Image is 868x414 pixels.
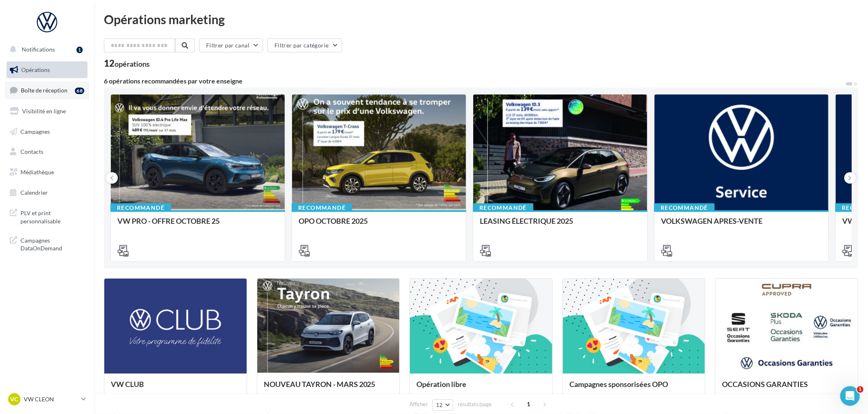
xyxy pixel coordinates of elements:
[199,38,263,52] button: Filtrer par canal
[722,380,851,396] div: OCCASIONS GARANTIES
[104,13,858,25] div: Opérations marketing
[480,217,641,233] div: LEASING ÉLECTRIQUE 2025
[654,203,715,212] div: Recommandé
[268,38,342,52] button: Filtrer par catégorie
[522,398,535,411] span: 1
[20,207,84,225] span: PLV et print personnalisable
[76,47,83,53] div: 1
[5,41,86,58] button: Notifications 1
[5,204,89,228] a: PLV et print personnalisable
[409,400,428,408] span: Afficher
[22,46,55,53] span: Notifications
[115,60,150,67] div: opérations
[104,59,150,68] div: 12
[24,395,78,403] p: VW CLEON
[432,399,453,411] button: 12
[20,169,54,175] span: Médiathèque
[292,203,352,212] div: Recommandé
[5,184,89,201] a: Calendrier
[416,380,546,396] div: Opération libre
[5,123,89,140] a: Campagnes
[436,402,443,408] span: 12
[7,391,88,407] a: VC VW CLEON
[110,203,171,212] div: Recommandé
[569,380,699,396] div: Campagnes sponsorisées OPO
[20,128,50,135] span: Campagnes
[111,380,240,396] div: VW CLUB
[20,189,48,196] span: Calendrier
[264,380,393,396] div: NOUVEAU TAYRON - MARS 2025
[299,217,459,233] div: OPO OCTOBRE 2025
[473,203,533,212] div: Recommandé
[117,217,278,233] div: VW PRO - OFFRE OCTOBRE 25
[22,108,66,115] span: Visibilité en ligne
[5,81,89,99] a: Boîte de réception68
[11,395,18,403] span: VC
[458,400,492,408] span: résultats/page
[840,386,860,406] iframe: Intercom live chat
[20,235,84,252] span: Campagnes DataOnDemand
[21,87,67,94] span: Boîte de réception
[5,232,89,256] a: Campagnes DataOnDemand
[21,66,50,73] span: Opérations
[5,61,89,79] a: Opérations
[5,103,89,120] a: Visibilité en ligne
[5,143,89,160] a: Contacts
[104,78,845,84] div: 6 opérations recommandées par votre enseigne
[75,88,84,94] div: 68
[661,217,822,233] div: VOLKSWAGEN APRES-VENTE
[857,386,864,393] span: 1
[20,148,43,155] span: Contacts
[5,164,89,181] a: Médiathèque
